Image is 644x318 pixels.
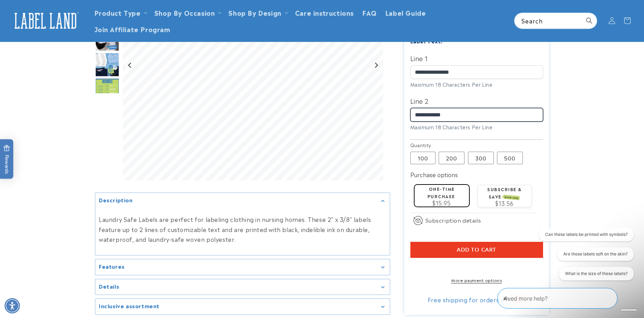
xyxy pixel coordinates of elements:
[99,197,133,204] h2: Description
[495,199,514,207] span: $13.56
[497,152,523,164] label: 500
[99,214,386,244] p: Laundry Safe Labels are perfect for labeling clothing in nursing homes. These 2" x 3/8" labels fe...
[410,142,432,149] legend: Quantity
[99,263,125,270] h2: Features
[425,216,481,224] span: Subscription details
[295,8,354,16] span: Care instructions
[497,285,637,311] iframe: Gorgias Floating Chat
[95,52,119,77] img: Nursing Home Iron-On - Label Land
[125,61,135,70] button: Go to last slide
[94,8,141,17] a: Product Type
[358,4,381,21] a: FAQ
[8,7,83,34] a: Label Land
[362,8,377,16] span: FAQ
[410,152,436,164] label: 100
[410,123,543,131] div: Maximum 18 Characters Per Line
[224,4,291,21] summary: Shop By Design
[410,277,543,283] a: More payment options
[503,195,520,200] span: SAVE 15%
[410,242,543,258] button: Add to cart
[385,8,426,16] span: Label Guide
[427,186,455,199] label: One-time purchase
[534,228,637,287] iframe: Gorgias live chat conversation starters
[410,52,543,64] label: Line 1
[90,4,150,21] summary: Product Type
[95,78,119,102] img: Nursing Home Iron-On - Label Land
[439,152,464,164] label: 200
[410,81,543,88] div: Maximum 18 Characters Per Line
[10,10,80,31] img: Label Land
[95,279,390,295] summary: Details
[410,37,443,45] label: Label Text:
[410,95,543,106] label: Line 2
[99,302,160,309] h2: Inclusive assortment
[432,198,451,207] span: $15.95
[468,152,494,164] label: 300
[410,170,458,179] label: Purchase options
[228,8,281,17] a: Shop By Design
[457,247,496,253] span: Add to cart
[95,299,390,315] summary: Inclusive assortment
[487,186,522,200] label: Subscribe & save
[90,21,175,37] a: Join Affiliate Program
[3,145,10,174] span: Rewards
[99,283,119,290] h2: Details
[94,25,170,33] span: Join Affiliate Program
[150,4,225,21] summary: Shop By Occasion
[372,61,381,70] button: Next slide
[5,298,20,313] div: Accessibility Menu
[381,4,430,21] a: Label Guide
[410,296,543,303] div: Free shipping for orders over
[95,52,119,77] div: Go to slide 5
[291,4,358,21] a: Care instructions
[95,193,390,209] summary: Description
[581,13,597,28] button: Search
[95,78,119,102] div: Go to slide 6
[95,259,390,275] summary: Features
[154,8,215,16] span: Shop By Occasion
